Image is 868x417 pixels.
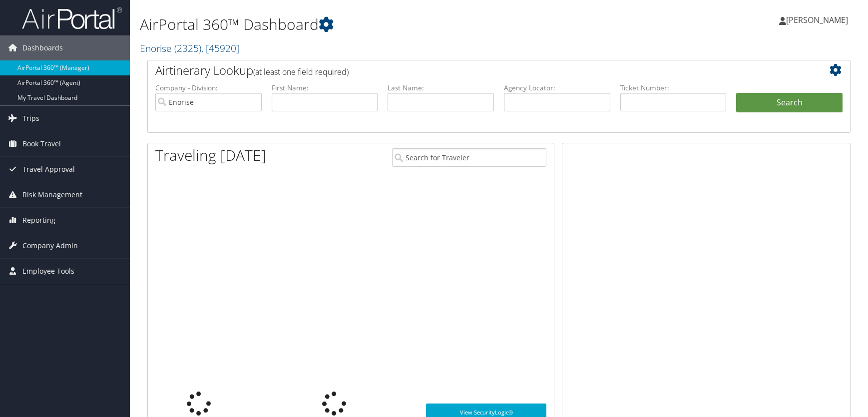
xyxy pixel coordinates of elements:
[22,259,74,284] span: Employee Tools
[388,83,494,93] label: Last Name:
[22,35,63,60] span: Dashboards
[155,145,266,166] h1: Traveling [DATE]
[779,5,858,35] a: [PERSON_NAME]
[504,83,610,93] label: Agency Locator:
[620,83,727,93] label: Ticket Number:
[786,14,848,25] span: [PERSON_NAME]
[140,14,619,35] h1: AirPortal 360™ Dashboard
[22,6,122,30] img: airportal-logo.png
[272,83,378,93] label: First Name:
[140,41,239,55] a: Enorise
[174,41,201,55] span: ( 2325 )
[201,41,239,55] span: , [ 45920 ]
[392,148,546,167] input: Search for Traveler
[155,62,784,79] h2: Airtinerary Lookup
[22,157,75,182] span: Travel Approval
[22,131,61,156] span: Book Travel
[22,208,55,233] span: Reporting
[736,93,843,113] button: Search
[22,182,82,207] span: Risk Management
[22,233,78,258] span: Company Admin
[155,83,262,93] label: Company - Division:
[22,106,39,131] span: Trips
[253,66,349,77] span: (at least one field required)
